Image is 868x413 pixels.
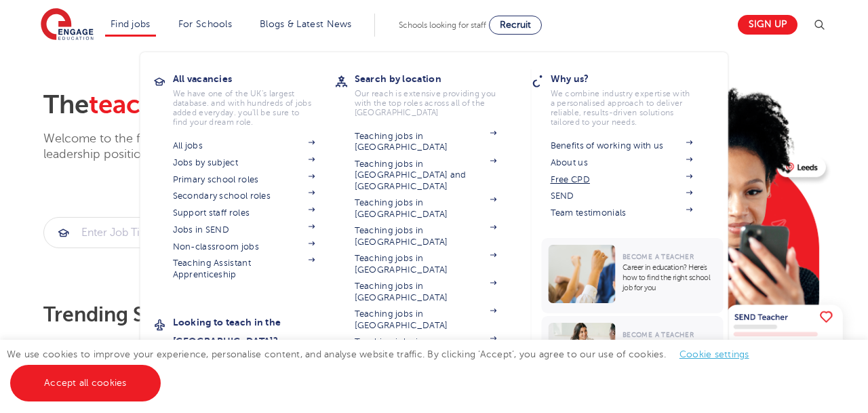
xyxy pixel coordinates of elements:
h3: Search by location [355,69,517,88]
a: Primary school roles [173,174,315,185]
h3: Why us? [551,69,713,88]
span: Become a Teacher [623,253,694,260]
a: Teaching jobs in [GEOGRAPHIC_DATA] [355,225,497,248]
a: Why us?We combine industry expertise with a personalised approach to deliver reliable, results-dr... [551,69,713,127]
a: About us [551,157,693,168]
p: We have one of the UK's largest database. and with hundreds of jobs added everyday. you'll be sur... [173,89,315,127]
div: Submit [43,217,248,248]
h3: Looking to teach in the [GEOGRAPHIC_DATA]? [173,313,336,351]
span: Become a Teacher [623,331,694,338]
a: Looking to teach in the [GEOGRAPHIC_DATA]?We've supported teachers from all over the world to rel... [173,313,336,408]
a: Non-classroom jobs [173,241,315,252]
a: Teaching jobs in [GEOGRAPHIC_DATA] [355,281,497,303]
a: Secondary school roles [173,191,315,201]
span: teaching agency [89,90,287,119]
a: Become a Teacher6 Teacher Interview Tips [542,316,727,388]
a: SEND [551,191,693,201]
a: Teaching jobs in [GEOGRAPHIC_DATA] [355,197,497,220]
h3: All vacancies [173,69,336,88]
a: Search by locationOur reach is extensive providing you with the top roles across all of the [GEOG... [355,69,517,117]
span: We use cookies to improve your experience, personalise content, and analyse website traffic. By c... [7,349,763,388]
a: Recruit [489,16,542,35]
a: Find jobs [111,19,151,29]
span: Recruit [500,20,531,30]
a: Team testimonials [551,208,693,218]
h2: The that works for you [43,90,591,121]
a: Blogs & Latest News [260,19,352,29]
a: All vacanciesWe have one of the UK's largest database. and with hundreds of jobs added everyday. ... [173,69,336,127]
a: Teaching jobs in [GEOGRAPHIC_DATA] [355,309,497,331]
span: Schools looking for staff [399,20,486,30]
a: Jobs by subject [173,157,315,168]
p: We combine industry expertise with a personalised approach to deliver reliable, results-driven so... [551,89,693,127]
a: Accept all cookies [10,365,161,401]
a: Teaching Assistant Apprenticeship [173,258,315,280]
a: Teaching jobs in [GEOGRAPHIC_DATA] [355,336,497,359]
a: All jobs [173,140,315,151]
a: Support staff roles [173,208,315,218]
a: Become a TeacherCareer in education? Here’s how to find the right school job for you [542,238,727,313]
p: Welcome to the fastest-growing database of teaching, SEND, support and leadership positions for t... [43,131,491,163]
a: Teaching jobs in [GEOGRAPHIC_DATA] and [GEOGRAPHIC_DATA] [355,159,497,192]
img: Engage Education [41,8,94,42]
p: Our reach is extensive providing you with the top roles across all of the [GEOGRAPHIC_DATA] [355,89,497,117]
a: For Schools [178,19,232,29]
a: Cookie settings [679,349,749,359]
a: Benefits of working with us [551,140,693,151]
a: Jobs in SEND [173,224,315,235]
a: Teaching jobs in [GEOGRAPHIC_DATA] [355,253,497,275]
a: Teaching jobs in [GEOGRAPHIC_DATA] [355,131,497,153]
a: Sign up [738,15,797,35]
a: Free CPD [551,174,693,185]
p: Career in education? Here’s how to find the right school job for you [623,262,717,293]
p: Trending searches [43,302,591,327]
